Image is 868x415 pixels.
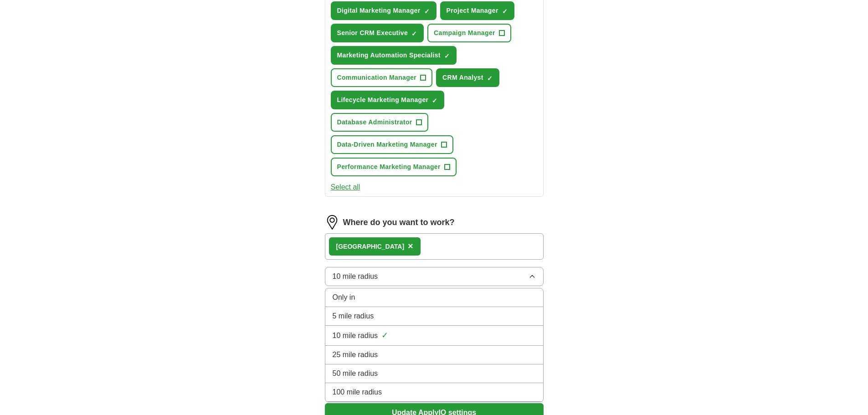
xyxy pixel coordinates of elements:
[337,28,408,38] span: Senior CRM Executive
[337,51,441,60] span: Marketing Automation Specialist
[337,118,412,127] span: Database Administrator
[440,1,514,20] button: Project Manager✓
[432,97,437,104] span: ✓
[331,68,433,87] button: Communication Manager
[337,6,421,15] span: Digital Marketing Manager
[337,73,417,82] span: Communication Manager
[337,140,437,149] span: Data-Driven Marketing Manager
[381,329,388,342] span: ✓
[434,28,495,38] span: Campaign Manager
[325,267,544,286] button: 10 mile radius
[408,240,413,253] button: ×
[333,368,378,379] span: 50 mile radius
[411,30,417,37] span: ✓
[502,8,508,15] span: ✓
[442,73,483,82] span: CRM Analyst
[408,241,413,251] span: ×
[331,113,428,132] button: Database Administrator
[427,24,511,42] button: Campaign Manager
[325,215,339,230] img: location.png
[333,271,378,282] span: 10 mile radius
[333,330,378,341] span: 10 mile radius
[331,46,457,65] button: Marketing Automation Specialist✓
[331,135,453,154] button: Data-Driven Marketing Manager
[331,182,360,193] button: Select all
[333,292,355,303] span: Only in
[333,311,374,322] span: 5 mile radius
[331,158,457,176] button: Performance Marketing Manager
[436,68,499,87] button: CRM Analyst✓
[331,1,437,20] button: Digital Marketing Manager✓
[447,6,498,15] span: Project Manager
[337,162,441,172] span: Performance Marketing Manager
[424,8,430,15] span: ✓
[444,52,450,60] span: ✓
[333,349,378,360] span: 25 mile radius
[337,95,429,105] span: Lifecycle Marketing Manager
[343,216,455,229] label: Where do you want to work?
[333,387,382,398] span: 100 mile radius
[331,24,424,42] button: Senior CRM Executive✓
[487,75,493,82] span: ✓
[331,91,445,109] button: Lifecycle Marketing Manager✓
[336,242,405,251] div: [GEOGRAPHIC_DATA]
